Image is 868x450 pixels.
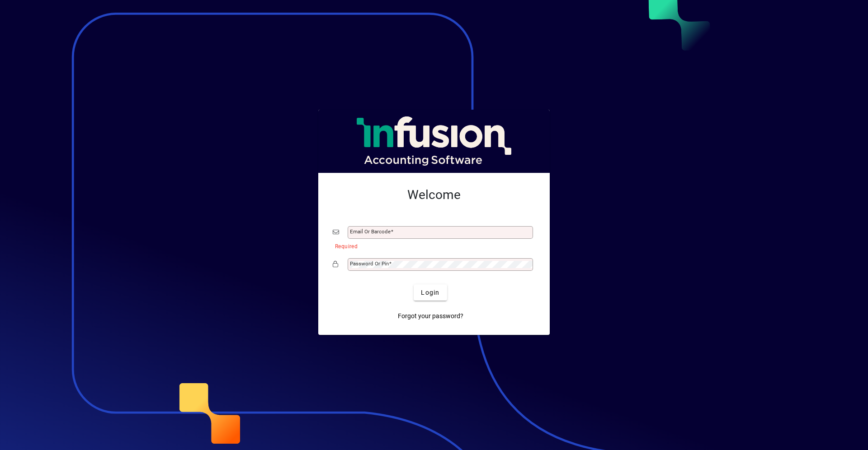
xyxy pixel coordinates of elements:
[421,288,439,297] span: Login
[394,308,467,324] a: Forgot your password?
[398,311,463,321] span: Forgot your password?
[335,241,528,251] mat-error: Required
[350,260,389,267] mat-label: Password or Pin
[333,187,535,203] h2: Welcome
[414,284,447,301] button: Login
[350,228,391,235] mat-label: Email or Barcode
